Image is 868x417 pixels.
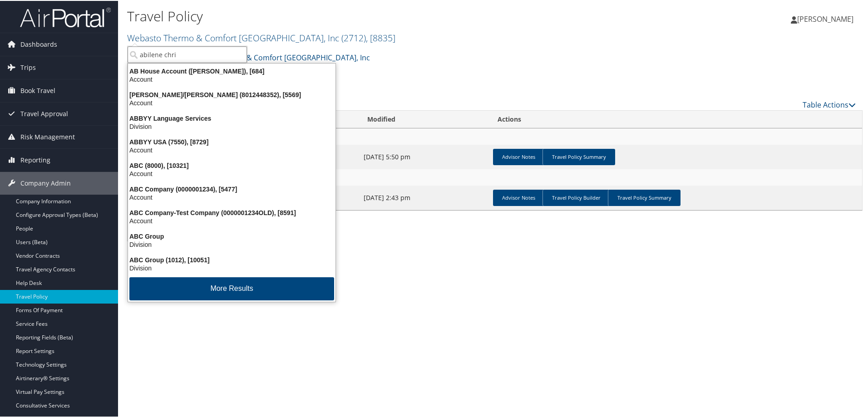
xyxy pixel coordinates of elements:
div: Division [123,240,341,248]
span: , [ 8835 ] [366,31,395,43]
a: Travel Policy Builder [542,189,610,205]
div: [PERSON_NAME]/[PERSON_NAME] (8012448352), [5569] [123,90,341,98]
span: Risk Management [20,125,75,147]
a: Advisor Notes [493,189,544,205]
div: Division [123,122,341,130]
a: Travel Policy Summary [542,148,615,164]
td: [DATE] 5:50 pm [359,144,489,168]
a: Travel Policy Summary [608,189,681,205]
div: ABC Group [123,231,341,240]
button: More Results [129,276,334,299]
div: ABC Group (1012), [10051] [123,255,341,263]
span: Travel Approval [20,102,68,124]
a: Webasto Thermo & Comfort [GEOGRAPHIC_DATA], Inc [127,31,395,43]
span: Book Travel [20,78,55,101]
div: Account [123,98,341,106]
div: Account [123,169,341,177]
div: Account [123,74,341,83]
td: Default Travel Class [PERSON_NAME] [128,128,862,144]
div: ABC Company (0000001234), [5477] [123,184,341,192]
td: Webasto Thermo & Comfort [GEOGRAPHIC_DATA], Inc [128,168,862,185]
span: ( 2712 ) [341,31,366,43]
div: AB House Account ([PERSON_NAME]), [684] [123,66,341,74]
span: Trips [20,55,36,78]
span: Company Admin [20,171,71,194]
div: ABC Company-Test Company (0000001234OLD), [8591] [123,208,341,216]
div: ABBYY Language Services [123,113,341,122]
div: Division [123,263,341,271]
img: airportal-logo.png [20,6,111,27]
div: Account [123,216,341,224]
h1: Travel Policy [127,6,617,25]
div: ABBYY USA (7550), [8729] [123,137,341,145]
a: Table Actions [803,99,856,109]
div: Account [123,145,341,153]
a: [PERSON_NAME] [791,5,863,32]
a: Webasto Thermo & Comfort [GEOGRAPHIC_DATA], Inc [179,48,370,66]
span: Reporting [20,148,50,171]
span: [PERSON_NAME] [797,13,853,23]
th: Actions [489,110,862,128]
a: Advisor Notes [493,148,544,164]
div: ABC (8000), [10321] [123,161,341,169]
span: Dashboards [20,32,57,55]
td: [DATE] 2:43 pm [359,185,489,209]
th: Modified: activate to sort column ascending [359,110,489,128]
div: Account [123,192,341,201]
input: Search Accounts [128,45,247,62]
